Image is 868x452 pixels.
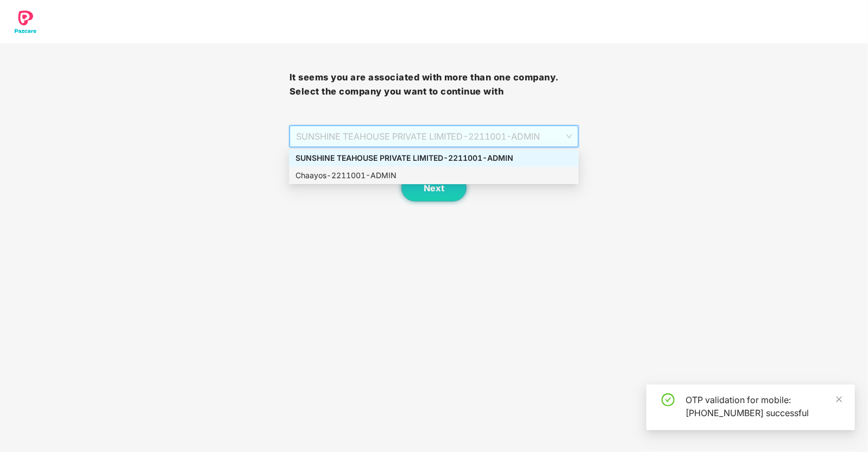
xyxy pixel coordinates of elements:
[662,393,675,406] span: check-circle
[295,169,572,181] div: Chaayos - 2211001 - ADMIN
[295,152,572,164] div: SUNSHINE TEAHOUSE PRIVATE LIMITED - 2211001 - ADMIN
[835,395,843,403] span: close
[296,126,573,147] span: SUNSHINE TEAHOUSE PRIVATE LIMITED - 2211001 - ADMIN
[290,71,579,98] h3: It seems you are associated with more than one company. Select the company you want to continue with
[424,183,444,193] span: Next
[685,393,842,419] div: OTP validation for mobile: [PHONE_NUMBER] successful
[401,174,467,202] button: Next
